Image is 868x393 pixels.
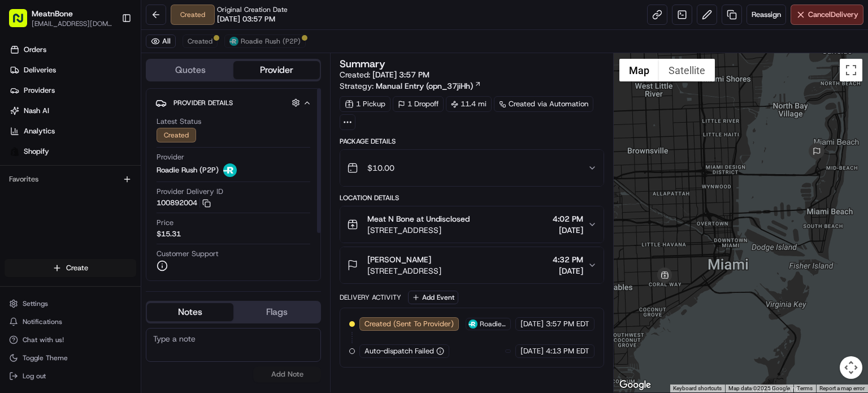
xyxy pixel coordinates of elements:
button: Flags [233,303,320,321]
span: [DATE] [553,265,583,277]
div: 📗 [11,253,20,262]
span: Settings [23,299,48,308]
button: Chat with us! [5,332,136,348]
input: Clear [29,72,186,84]
span: Log out [23,372,46,381]
span: API Documentation [107,252,181,264]
span: Original Creation Date [217,5,288,14]
a: 💻API Documentation [91,248,186,268]
div: Delivery Activity [340,293,401,302]
span: 4:32 PM [553,254,583,265]
a: Analytics [5,122,141,140]
span: Provider Delivery ID [157,187,223,197]
span: Map data ©2025 Google [728,385,790,391]
button: MeatnBone[EMAIL_ADDRESS][DOMAIN_NAME] [5,5,117,32]
button: All [146,34,176,48]
a: Orders [5,41,141,59]
button: Create [5,259,136,277]
button: Notes [147,303,233,321]
button: Provider [233,61,320,79]
button: Reassign [747,5,786,25]
span: Customer Support [157,249,219,259]
span: [DATE] 03:57 PM [217,14,275,24]
img: 1736555255976-a54dd68f-1ca7-489b-9aae-adbdc363a1c4 [23,175,32,184]
img: Google [617,378,654,392]
a: Terms [797,385,813,391]
img: roadie-logo-v2.jpg [223,163,237,177]
div: 💻 [96,253,105,262]
span: Latest Status [157,116,201,127]
a: Nash AI [5,102,141,120]
span: Notifications [23,317,62,326]
span: $15.31 [157,229,181,239]
span: Analytics [24,126,55,136]
span: 4:02 PM [553,213,583,224]
span: Auto-dispatch Failed [364,346,434,356]
button: [EMAIL_ADDRESS][DOMAIN_NAME] [32,19,112,28]
button: MeatnBone [32,8,73,19]
span: Cancel Delivery [808,10,858,20]
span: $10.00 [367,162,394,174]
span: Knowledge Base [23,252,86,264]
span: Created: [340,69,429,80]
span: [DATE] [520,319,544,329]
button: [PERSON_NAME][STREET_ADDRESS]4:32 PM[DATE] [340,247,604,283]
button: Toggle fullscreen view [840,59,862,81]
div: 1 Dropoff [393,96,444,112]
img: Shopify logo [10,147,19,156]
span: [STREET_ADDRESS] [367,265,441,277]
div: Package Details [340,137,604,146]
button: Provider Details [155,93,311,112]
img: Wisdom Oko [11,164,29,186]
p: Welcome 👋 [11,45,206,63]
button: Settings [5,296,136,312]
span: Deliveries [24,65,56,75]
span: Shopify [24,146,49,157]
button: Roadie Rush (P2P) [224,34,306,48]
div: Strategy: [340,80,481,92]
span: Roadie Rush (P2P) [241,37,301,46]
span: 4:13 PM EDT [546,346,589,356]
div: Location Details [340,193,604,202]
span: Providers [24,85,55,96]
a: Deliveries [5,61,141,79]
a: Report a map error [819,385,865,391]
a: 📗Knowledge Base [7,248,91,268]
span: Nash AI [24,106,49,116]
span: Meat N Bone at Undisclosed [367,213,470,224]
a: Open this area in Google Maps (opens a new window) [617,378,654,392]
button: See all [175,144,206,158]
span: Chat with us! [23,335,64,344]
button: Created [183,34,218,48]
span: Created [188,37,212,46]
span: [STREET_ADDRESS] [367,224,470,236]
img: 8571987876998_91fb9ceb93ad5c398215_72.jpg [24,107,44,128]
span: Toggle Theme [23,353,68,362]
span: [DATE] 3:57 PM [372,70,429,80]
div: Past conversations [11,146,72,156]
button: Notifications [5,314,136,330]
span: Roadie Rush (P2P) [480,319,508,329]
button: Show satellite imagery [659,59,715,81]
span: • [123,175,127,184]
img: roadie-logo-v2.jpg [229,37,238,46]
a: Powered byPylon [80,279,137,288]
div: 11.4 mi [446,96,492,112]
button: $10.00 [340,150,604,186]
span: Wisdom [PERSON_NAME] [35,205,120,214]
button: Toggle Theme [5,350,136,366]
img: 1736555255976-a54dd68f-1ca7-489b-9aae-adbdc363a1c4 [23,206,32,215]
span: Created (Sent To Provider) [364,319,454,329]
a: Shopify [5,142,141,161]
a: Created via Automation [494,96,593,112]
img: Wisdom Oko [11,195,29,217]
span: [DATE] [129,205,152,214]
span: [DATE] [553,224,583,236]
div: 1 Pickup [340,96,390,112]
img: Nash [11,11,34,33]
span: [DATE] [129,175,152,184]
button: Show street map [619,59,659,81]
